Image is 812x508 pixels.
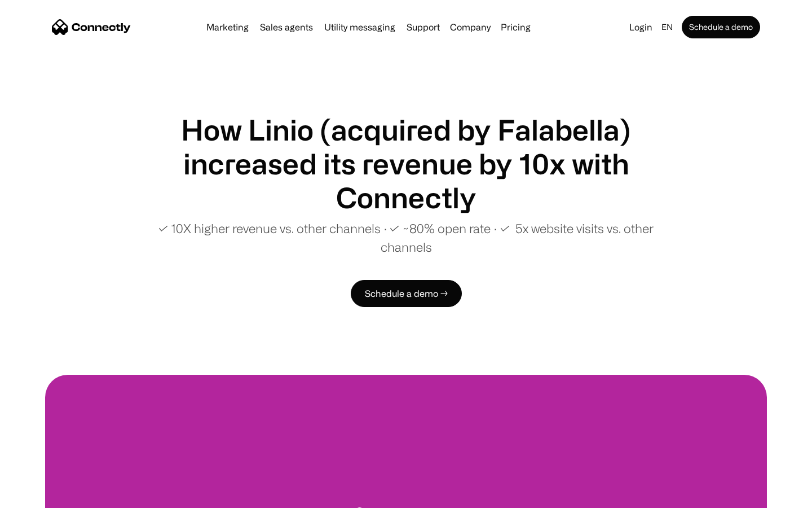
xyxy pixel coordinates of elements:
[496,23,535,32] a: Pricing
[320,23,400,32] a: Utility messaging
[682,16,760,38] a: Schedule a demo
[135,219,677,256] p: ✓ 10X higher revenue vs. other channels ∙ ✓ ~80% open rate ∙ ✓ 5x website visits vs. other channels
[11,487,68,504] aside: Language selected: English
[661,19,673,35] div: en
[255,23,317,32] a: Sales agents
[23,488,68,504] ul: Language list
[351,280,462,307] a: Schedule a demo →
[135,113,677,214] h1: How Linio (acquired by Falabella) increased its revenue by 10x with Connectly
[625,19,657,35] a: Login
[202,23,253,32] a: Marketing
[450,19,491,35] div: Company
[402,23,444,32] a: Support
